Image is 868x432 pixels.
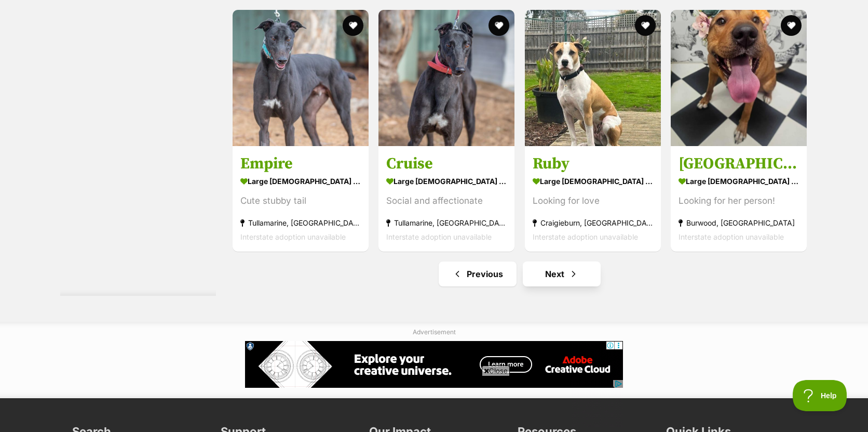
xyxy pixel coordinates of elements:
[386,193,507,207] div: Social and affectionate
[533,232,638,241] span: Interstate adoption unavailable
[533,173,653,188] strong: large [DEMOGRAPHIC_DATA] Dog
[240,153,361,173] h3: Empire
[533,215,653,229] strong: Craigieburn, [GEOGRAPHIC_DATA]
[245,380,623,427] iframe: Advertisement
[793,380,847,411] iframe: Help Scout Beacon - Open
[378,10,514,146] img: Cruise - Greyhound Dog
[523,261,601,286] a: Next page
[240,232,346,241] span: Interstate adoption unavailable
[635,15,656,36] button: favourite
[378,146,514,251] a: Cruise large [DEMOGRAPHIC_DATA] Dog Social and affectionate Tullamarine, [GEOGRAPHIC_DATA] Inters...
[525,10,661,146] img: Ruby - Staffy Dog
[533,153,653,173] h3: Ruby
[489,15,510,36] button: favourite
[671,10,807,146] img: Verona - Shar-Pei x Mastiff Dog
[240,193,361,207] div: Cute stubby tail
[386,215,507,229] strong: Tullamarine, [GEOGRAPHIC_DATA]
[232,261,808,286] nav: Pagination
[386,232,492,241] span: Interstate adoption unavailable
[439,261,517,286] a: Previous page
[679,232,784,241] span: Interstate adoption unavailable
[679,173,799,188] strong: large [DEMOGRAPHIC_DATA] Dog
[233,10,369,146] img: Empire - Greyhound Dog
[482,365,510,376] span: Close
[525,146,661,251] a: Ruby large [DEMOGRAPHIC_DATA] Dog Looking for love Craigieburn, [GEOGRAPHIC_DATA] Interstate adop...
[240,173,361,188] strong: large [DEMOGRAPHIC_DATA] Dog
[240,215,361,229] strong: Tullamarine, [GEOGRAPHIC_DATA]
[781,15,802,36] button: favourite
[245,341,623,388] iframe: Advertisement
[679,215,799,229] strong: Burwood, [GEOGRAPHIC_DATA]
[679,193,799,207] div: Looking for her person!
[679,153,799,173] h3: [GEOGRAPHIC_DATA]
[533,193,653,207] div: Looking for love
[233,146,369,251] a: Empire large [DEMOGRAPHIC_DATA] Dog Cute stubby tail Tullamarine, [GEOGRAPHIC_DATA] Interstate ad...
[671,146,807,251] a: [GEOGRAPHIC_DATA] large [DEMOGRAPHIC_DATA] Dog Looking for her person! Burwood, [GEOGRAPHIC_DATA]...
[343,15,363,36] button: favourite
[386,153,507,173] h3: Cruise
[386,173,507,188] strong: large [DEMOGRAPHIC_DATA] Dog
